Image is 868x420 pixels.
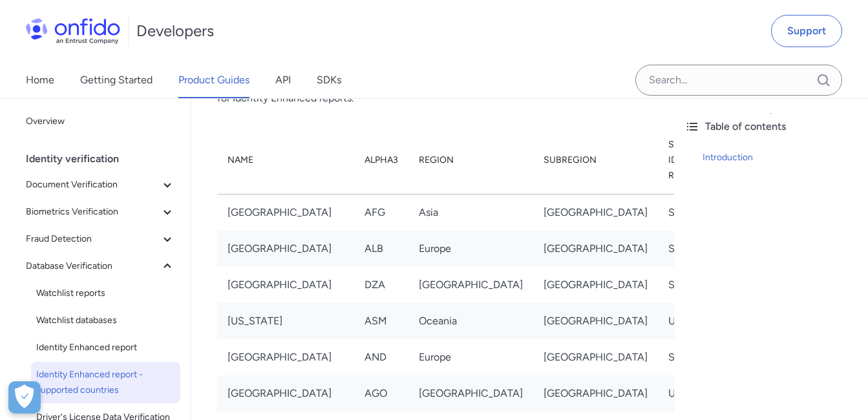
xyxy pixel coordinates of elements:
[533,375,658,412] td: [GEOGRAPHIC_DATA]
[354,339,408,375] td: AND
[21,109,180,134] a: Overview
[408,127,533,194] th: Region
[26,177,160,193] span: Document Verification
[26,258,160,274] span: Database Verification
[8,381,41,414] div: Cookie Preferences
[658,375,738,412] td: Unsupported
[275,62,291,98] a: API
[217,267,354,303] td: [GEOGRAPHIC_DATA]
[31,280,180,306] a: Watchlist reports
[354,375,408,412] td: AGO
[408,303,533,339] td: Oceania
[408,375,533,412] td: [GEOGRAPHIC_DATA]
[136,21,214,41] h1: Developers
[408,231,533,267] td: Europe
[31,308,180,333] a: Watchlist databases
[658,303,738,339] td: Unsupported
[533,231,658,267] td: [GEOGRAPHIC_DATA]
[354,231,408,267] td: ALB
[658,339,738,375] td: Supported
[26,146,185,172] div: Identity verification
[703,150,858,165] a: Introduction
[31,362,180,403] a: Identity Enhanced report - supported countries
[533,303,658,339] td: [GEOGRAPHIC_DATA]
[26,62,54,98] a: Home
[217,375,354,412] td: [GEOGRAPHIC_DATA]
[21,199,180,225] button: Biometrics Verification
[26,204,160,220] span: Biometrics Verification
[533,194,658,231] td: [GEOGRAPHIC_DATA]
[217,231,354,267] td: [GEOGRAPHIC_DATA]
[31,335,180,361] a: Identity Enhanced report
[21,172,180,198] button: Document Verification
[178,62,249,98] a: Product Guides
[217,127,354,194] th: Name
[217,303,354,339] td: [US_STATE]
[354,194,408,231] td: AFG
[408,194,533,231] td: Asia
[354,303,408,339] td: ASM
[684,119,858,134] div: Table of contents
[21,253,180,279] button: Database Verification
[533,127,658,194] th: Subregion
[658,127,738,194] th: Supported Identity Report
[317,62,341,98] a: SDKs
[217,194,354,231] td: [GEOGRAPHIC_DATA]
[8,381,41,414] button: Open Preferences
[217,339,354,375] td: [GEOGRAPHIC_DATA]
[408,339,533,375] td: Europe
[635,65,842,96] input: Onfido search input field
[26,114,175,129] span: Overview
[658,231,738,267] td: Supported
[26,18,120,44] img: Onfido Logo
[26,231,160,247] span: Fraud Detection
[658,267,738,303] td: Supported
[354,267,408,303] td: DZA
[658,194,738,231] td: Supported
[533,339,658,375] td: [GEOGRAPHIC_DATA]
[533,267,658,303] td: [GEOGRAPHIC_DATA]
[80,62,153,98] a: Getting Started
[408,267,533,303] td: [GEOGRAPHIC_DATA]
[36,367,175,398] span: Identity Enhanced report - supported countries
[36,286,175,301] span: Watchlist reports
[771,15,842,47] a: Support
[36,340,175,355] span: Identity Enhanced report
[36,313,175,328] span: Watchlist databases
[354,127,408,194] th: Alpha3
[21,226,180,252] button: Fraud Detection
